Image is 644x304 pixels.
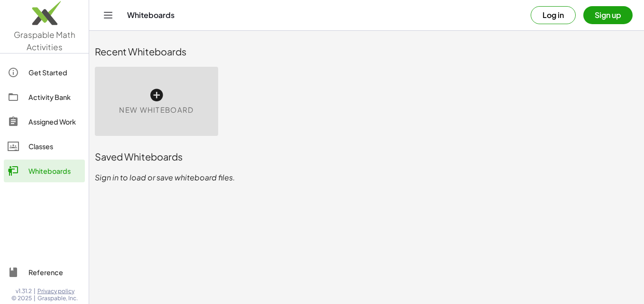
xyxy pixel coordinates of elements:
[37,287,78,295] a: Privacy policy
[34,287,36,295] span: |
[4,110,85,133] a: Assigned Work
[16,287,32,295] span: v1.31.2
[37,295,78,302] span: Graspable, Inc.
[95,45,638,58] div: Recent Whiteboards
[11,295,32,302] span: © 2025
[4,160,85,182] a: Whiteboards
[95,172,638,183] p: Sign in to load or save whiteboard files.
[14,29,75,52] span: Graspable Math Activities
[531,6,576,24] button: Log in
[4,135,85,158] a: Classes
[4,86,85,108] a: Activity Bank
[28,141,81,152] div: Classes
[95,150,638,163] div: Saved Whiteboards
[28,67,81,78] div: Get Started
[34,295,36,302] span: |
[28,165,81,177] div: Whiteboards
[583,6,633,24] button: Sign up
[101,8,116,23] button: Toggle navigation
[4,261,85,284] a: Reference
[119,105,193,116] span: New Whiteboard
[4,61,85,84] a: Get Started
[28,116,81,127] div: Assigned Work
[28,267,81,278] div: Reference
[28,91,81,103] div: Activity Bank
